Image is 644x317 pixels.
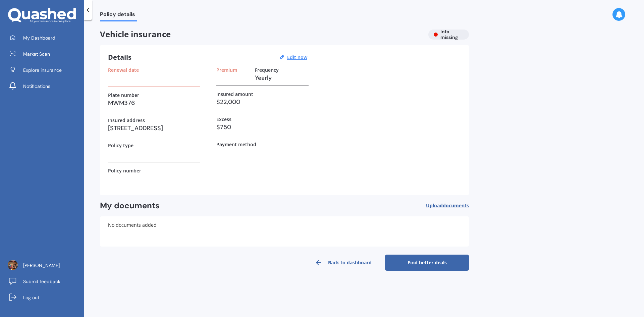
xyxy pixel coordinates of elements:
label: Renewal date [108,67,139,73]
label: Policy number [108,168,141,173]
a: Submit feedback [5,275,84,288]
img: ACg8ocIPfQQc0xODco8PSe37UIeoo4RReQNQ2f_xyH5mNRS2-xGjViQ=s96-c [8,260,18,270]
a: [PERSON_NAME] [5,259,84,272]
span: Market Scan [23,51,50,57]
a: Explore insurance [5,63,84,77]
label: Frequency [255,67,279,73]
span: documents [443,202,469,209]
h3: [STREET_ADDRESS] [108,123,200,133]
h3: Yearly [255,73,309,83]
h2: My documents [100,201,160,211]
span: Explore insurance [23,67,62,73]
u: Edit now [287,54,307,60]
button: Uploaddocuments [426,201,469,211]
label: Payment method [216,142,256,147]
label: Insured amount [216,91,253,97]
label: Policy type [108,143,133,148]
span: Submit feedback [23,278,60,285]
a: My Dashboard [5,31,84,45]
label: Insured address [108,117,145,123]
button: Edit now [285,54,309,60]
span: Upload [426,203,469,208]
label: Premium [216,67,237,73]
a: Market Scan [5,47,84,61]
label: Plate number [108,92,139,98]
a: Find better deals [385,255,469,271]
span: Log out [23,294,39,301]
span: Policy details [100,11,137,20]
h3: MWM376 [108,98,200,108]
label: Excess [216,116,231,122]
a: Notifications [5,80,84,93]
h3: $22,000 [216,97,309,107]
h3: $750 [216,122,309,132]
span: [PERSON_NAME] [23,262,60,269]
span: My Dashboard [23,35,55,41]
a: Back to dashboard [301,255,385,271]
span: Vehicle insurance [100,30,423,39]
span: Notifications [23,83,50,90]
div: No documents added [100,216,469,247]
h3: Details [108,53,131,62]
a: Log out [5,291,84,304]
